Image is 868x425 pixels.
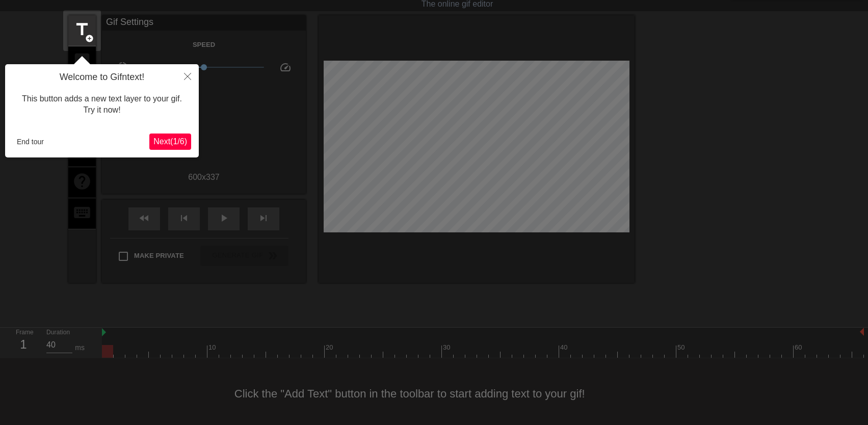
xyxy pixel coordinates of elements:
[153,137,187,146] span: Next ( 1 / 6 )
[13,72,191,83] h4: Welcome to Gifntext!
[176,64,199,88] button: Close
[13,134,48,149] button: End tour
[13,83,191,126] div: This button adds a new text layer to your gif. Try it now!
[149,134,191,150] button: Next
